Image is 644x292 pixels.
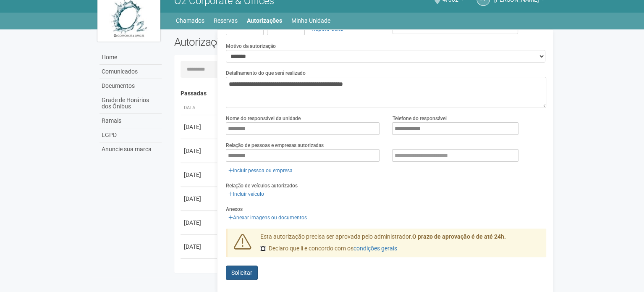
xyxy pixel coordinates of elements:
a: Anuncie sua marca [99,142,162,156]
a: Home [99,50,162,65]
a: Anexar imagens ou documentos [226,213,309,222]
a: Comunicados [99,65,162,79]
a: Documentos [99,79,162,93]
a: condições gerais [353,245,397,252]
a: Autorizações [247,15,282,26]
h2: Autorizações [174,36,354,48]
div: [DATE] [184,123,215,131]
div: [DATE] [184,218,215,227]
a: Reservas [214,15,238,26]
div: Esta autorização precisa ser aprovada pelo administrador. [254,233,546,257]
div: [DATE] [184,195,215,203]
button: Solicitar [226,266,258,280]
input: Declaro que li e concordo com oscondições gerais [260,246,266,251]
a: Ramais [99,114,162,128]
label: Anexos [226,205,243,213]
a: Minha Unidade [291,15,330,26]
label: Telefone do responsável [392,115,446,122]
a: Chamados [176,15,204,26]
div: [DATE] [184,266,215,275]
div: [DATE] [184,242,215,251]
span: Solicitar [231,269,252,276]
th: Data [181,101,218,115]
a: LGPD [99,128,162,142]
strong: O prazo de aprovação é de até 24h. [412,233,506,240]
label: Nome do responsável da unidade [226,115,301,122]
label: Declaro que li e concordo com os [260,245,397,253]
h4: Passadas [181,90,540,97]
a: Incluir pessoa ou empresa [226,166,295,175]
label: Relação de pessoas e empresas autorizadas [226,142,324,149]
label: Detalhamento do que será realizado [226,69,306,77]
a: Incluir veículo [226,189,267,199]
div: [DATE] [184,171,215,179]
label: Motivo da autorização [226,42,276,50]
div: [DATE] [184,147,215,155]
label: Relação de veículos autorizados [226,182,298,189]
a: Grade de Horários dos Ônibus [99,93,162,114]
